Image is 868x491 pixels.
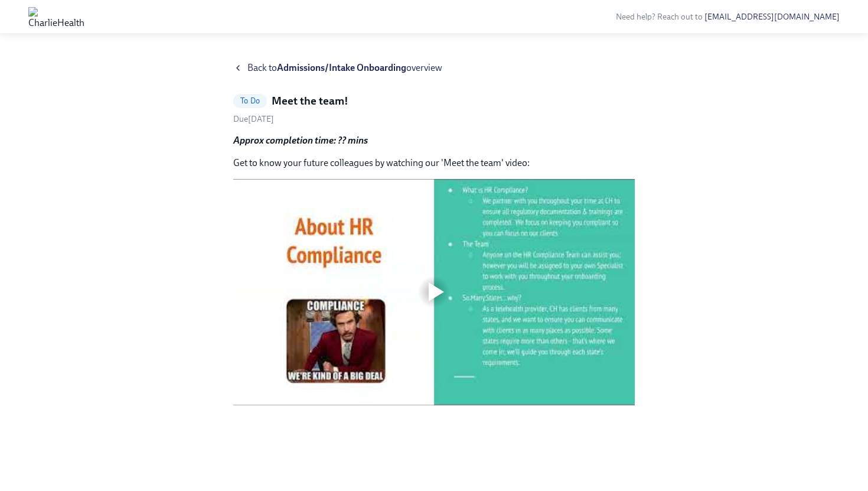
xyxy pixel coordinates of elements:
[233,135,368,146] strong: Approx completion time: ?? mins
[247,61,442,74] span: Back to overview
[233,157,635,170] p: Get to know your future colleagues by watching our 'Meet the team' video:
[233,96,267,105] span: To Do
[233,61,635,74] a: Back toAdmissions/Intake Onboardingoverview
[704,12,840,22] a: [EMAIL_ADDRESS][DOMAIN_NAME]
[272,93,348,109] h5: Meet the team!
[616,12,840,22] span: Need help? Reach out to
[28,7,84,26] img: CharlieHealth
[233,114,274,124] span: Tuesday, September 9th 2025, 7:00 am
[277,62,406,73] strong: Admissions/Intake Onboarding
